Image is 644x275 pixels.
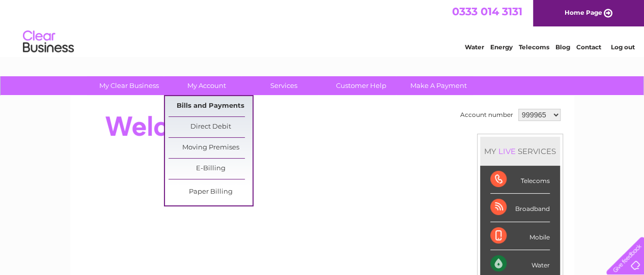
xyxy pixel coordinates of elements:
a: Blog [555,43,570,51]
img: logo.png [22,26,74,57]
a: Customer Help [319,76,403,95]
div: Mobile [490,222,550,250]
a: Bills and Payments [169,96,253,116]
a: Water [465,43,484,51]
div: Broadband [490,194,550,222]
a: Make A Payment [397,76,481,95]
a: Services [242,76,326,95]
div: MY SERVICES [480,137,560,166]
div: LIVE [496,146,518,156]
div: Clear Business is a trading name of Verastar Limited (registered in [GEOGRAPHIC_DATA] No. 3667643... [82,6,563,49]
a: Moving Premises [169,138,253,158]
a: Direct Debit [169,117,253,137]
a: My Account [164,76,248,95]
a: Paper Billing [169,182,253,202]
td: Account number [458,106,516,124]
a: Log out [610,43,634,51]
a: Telecoms [519,43,549,51]
a: My Clear Business [87,76,171,95]
a: E-Billing [169,159,253,179]
a: Energy [490,43,513,51]
a: Contact [576,43,601,51]
div: Telecoms [490,166,550,194]
a: 0333 014 3131 [452,5,522,18]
